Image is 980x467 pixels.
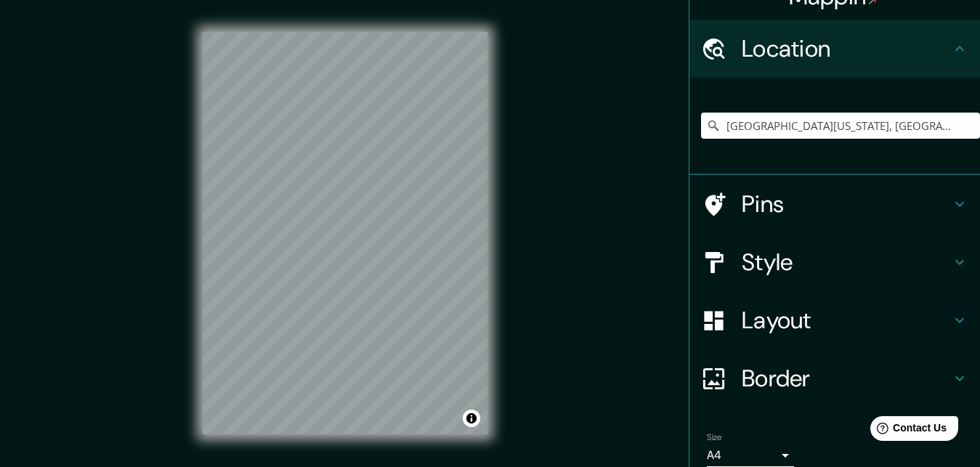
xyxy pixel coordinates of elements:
div: A4 [707,444,794,467]
h4: Border [742,364,951,393]
div: Location [689,20,980,78]
canvas: Map [203,32,487,434]
iframe: Help widget launcher [851,410,964,451]
h4: Location [742,34,951,63]
div: Pins [689,175,980,233]
div: Border [689,349,980,407]
div: Style [689,233,980,291]
input: Pick your city or area [701,113,980,139]
div: Layout [689,291,980,349]
h4: Layout [742,306,951,335]
label: Size [707,431,722,444]
button: Toggle attribution [463,410,480,427]
h4: Style [742,248,951,277]
h4: Pins [742,190,951,219]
